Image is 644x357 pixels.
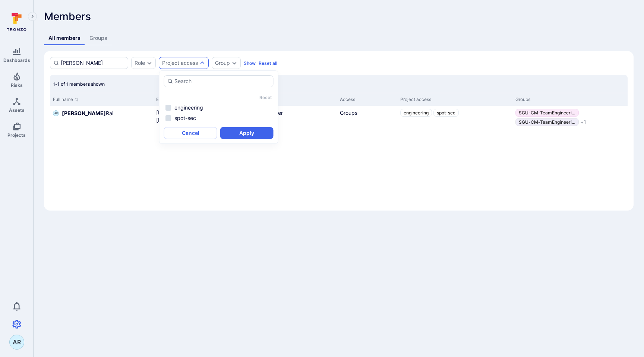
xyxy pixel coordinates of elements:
[44,10,91,23] span: Members
[199,60,205,66] button: Expand dropdown
[433,109,459,117] a: spot-sec
[153,106,260,129] div: Cell for Email
[53,110,113,117] a: AR[PERSON_NAME]Rai
[244,60,256,66] button: Show
[162,60,198,66] button: Project access
[174,78,270,85] input: Search
[135,60,145,66] button: Role
[62,110,106,116] b: [PERSON_NAME]
[11,82,23,88] span: Risks
[231,60,237,66] button: Expand dropdown
[156,97,173,102] button: Sort by Email
[220,127,274,139] button: Apply
[85,31,112,45] a: Groups
[437,110,455,116] span: spot-sec
[156,109,257,124] a: [PERSON_NAME][EMAIL_ADDRESS][DOMAIN_NAME]
[7,132,26,138] span: Projects
[515,96,625,103] div: Groups
[164,75,274,139] div: autocomplete options
[146,60,152,66] button: Expand dropdown
[50,106,153,129] div: Cell for Full name
[53,81,105,87] span: 1-1 of 1 members shown
[397,106,512,129] div: Cell for Project access
[9,335,24,350] button: AR
[164,103,274,112] li: engineering
[404,110,429,116] span: engineering
[44,31,634,45] div: Members tabs
[44,31,85,45] a: All members
[400,96,509,103] div: Project access
[580,119,586,126] span: + 1
[53,97,79,102] button: Sort by Full name
[259,95,272,100] button: Reset
[215,60,230,66] button: Group
[3,57,30,63] span: Dashboards
[28,12,37,21] button: Expand navigation menu
[260,106,337,129] div: Cell for Role
[340,109,394,117] div: Groups
[9,335,24,350] div: Anshuman Rai
[259,60,277,66] button: Reset all
[515,109,579,117] a: SGU-CM-TeamEngineering
[164,114,274,123] li: spot-sec
[61,59,125,67] input: Search member
[519,110,575,116] span: SGU-CM-TeamEngineeri …
[164,127,217,139] button: Cancel
[9,107,25,113] span: Assets
[400,109,432,117] a: engineering
[53,110,59,116] div: Anshuman Rai
[30,13,35,20] i: Expand navigation menu
[340,96,394,103] div: Access
[62,110,113,117] span: Rai
[519,119,575,125] span: SGU-CM-TeamEngineeri …
[512,106,628,129] div: Cell for Groups
[515,118,579,126] a: SGU-CM-TeamEngineeringNoServiceAccounts
[337,106,397,129] div: Cell for Access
